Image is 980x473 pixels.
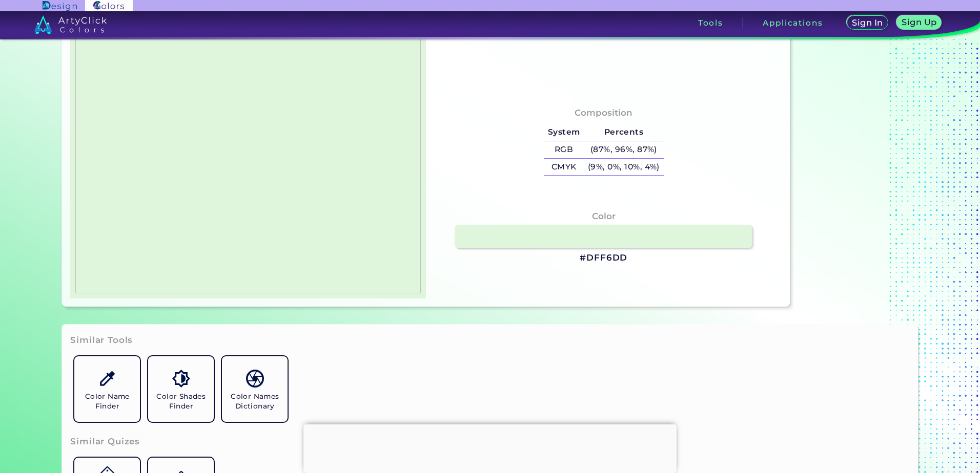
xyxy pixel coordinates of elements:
img: icon_color_shades.svg [172,370,190,388]
h5: Sign In [853,19,882,27]
a: Sign Up [899,16,940,29]
h3: Similar Tools [70,334,133,347]
img: icon_color_name_finder.svg [98,370,116,388]
a: Color Names Dictionary [218,352,292,426]
iframe: Advertisement [303,424,677,470]
h5: RGB [544,141,584,158]
h4: Composition [575,105,632,120]
img: icon_color_names_dictionary.svg [246,370,264,388]
a: Color Name Finder [70,352,144,426]
h5: Sign Up [903,18,935,26]
h5: Color Names Dictionary [226,392,283,411]
h5: Color Shades Finder [152,392,210,411]
h5: Percents [584,124,663,141]
h5: CMYK [544,159,584,176]
a: Sign In [849,16,887,29]
h3: #DFF6DD [580,252,627,264]
h5: (87%, 96%, 87%) [584,141,663,158]
h3: Tools [698,19,723,27]
h5: System [544,124,584,141]
a: Color Shades Finder [144,352,218,426]
img: logo_artyclick_colors_white.svg [34,15,107,34]
h5: (9%, 0%, 10%, 4%) [584,159,663,176]
h4: Color [592,209,616,224]
h3: Similar Quizes [70,436,140,448]
h3: Applications [763,19,823,27]
h5: Color Name Finder [78,392,136,411]
img: ArtyClick Design logo [43,1,77,11]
